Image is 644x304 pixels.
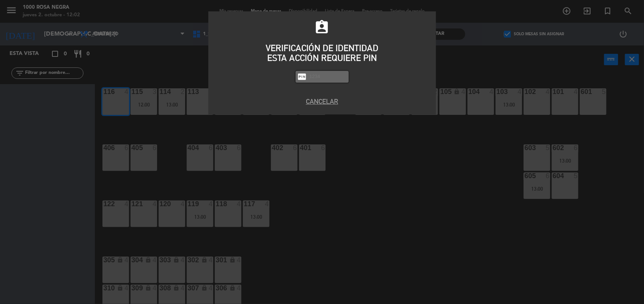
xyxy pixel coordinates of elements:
div: ESTA ACCIÓN REQUIERE PIN [214,53,430,63]
div: VERIFICACIÓN DE IDENTIDAD [214,43,430,53]
button: Cancelar [214,96,430,107]
i: assignment_ind [314,19,330,35]
input: 1234 [309,72,347,81]
i: fiber_pin [298,72,307,81]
